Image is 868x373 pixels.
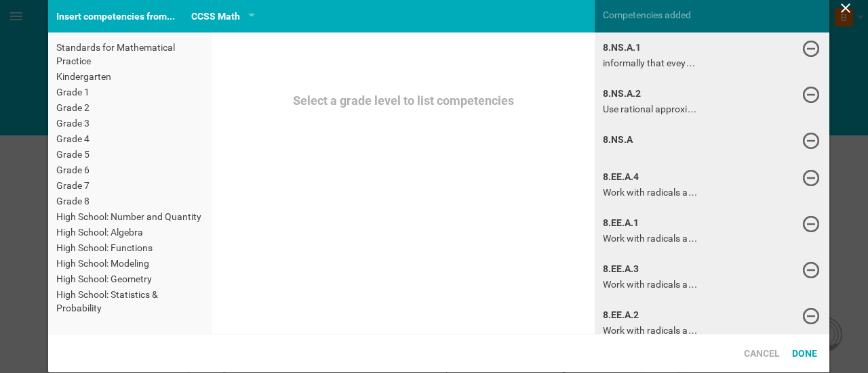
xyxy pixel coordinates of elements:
div: Remove standard [793,300,829,336]
div: Remove standard [793,208,829,244]
div: Remove standard [793,32,829,69]
div: 8.EE.A.1 [603,216,755,229]
div: Grade 1 [56,85,204,99]
div: High School: Algebra [56,225,204,239]
div: Use rational approxi… [603,102,755,116]
div: Grade 2 [56,101,204,114]
div: informally that evey… [603,56,755,70]
div: Remove standard [793,162,829,198]
div: Work with radicals a… [603,232,755,245]
div: Remove standard [793,254,829,290]
div: Work with radicals a… [603,324,755,337]
div: Remove standard [793,125,829,161]
div: Remove standard [793,79,829,115]
div: Work with radicals a… [603,278,755,291]
div: Standards for Mathematical Practice [56,41,204,68]
div: 8.NS.A [603,133,755,146]
div: Cancel [738,341,786,366]
div: Grade 4 [56,132,204,146]
div: 8.EE.A.3 [603,262,755,276]
div: High School: Geometry [56,272,204,286]
div: High School: Number and Quantity [56,210,204,223]
div: Kindergarten [56,70,204,83]
div: Work with radicals a… [603,185,755,199]
div: Select a grade level to list competencies [260,93,547,108]
div: High School: Functions [56,241,204,255]
div: Done [786,341,823,366]
div: 8.EE.A.2 [603,308,755,322]
div: Grade 7 [56,179,204,192]
div: 8.EE.A.4 [603,170,755,183]
div: CCSS Math [191,8,240,24]
div: Grade 8 [56,194,204,208]
div: 8.NS.A.1 [603,41,755,54]
div: Grade 3 [56,116,204,130]
div: Grade 5 [56,148,204,161]
div: High School: Modeling [56,257,204,270]
div: High School: Statistics & Probability [56,288,204,315]
div: 8.NS.A.2 [603,87,755,100]
div: Grade 6 [56,163,204,177]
